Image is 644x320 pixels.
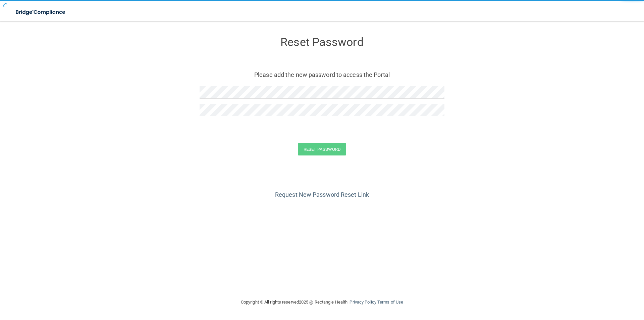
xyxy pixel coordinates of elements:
[200,36,444,48] h3: Reset Password
[275,191,369,198] a: Request New Password Reset Link
[205,69,439,80] p: Please add the new password to access the Portal
[377,300,403,305] a: Terms of Use
[350,300,376,305] a: Privacy Policy
[200,291,444,313] div: Copyright © All rights reserved 2025 @ Rectangle Health | |
[10,5,72,19] img: bridge_compliance_login_screen.278c3ca4.svg
[298,143,346,155] button: Reset Password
